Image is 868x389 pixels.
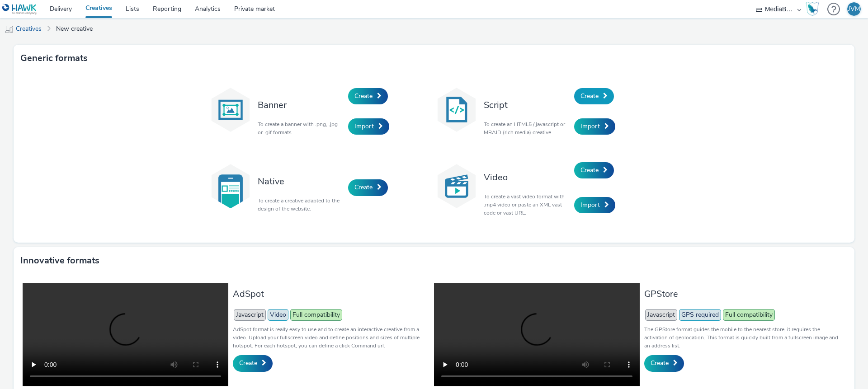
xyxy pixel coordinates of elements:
[484,192,570,217] p: To create a vast video format with .mp4 video or paste an XML vast code or vast URL.
[484,171,570,183] h3: Video
[290,309,342,321] span: Full compatibility
[434,164,479,209] img: video.svg
[348,88,388,104] a: Create
[348,179,388,196] a: Create
[208,164,253,209] img: native.svg
[645,309,677,321] span: Javascript
[580,201,600,209] span: Import
[239,359,257,367] span: Create
[580,92,599,100] span: Create
[20,52,88,65] h3: Generic formats
[208,87,253,132] img: banner.svg
[723,309,775,321] span: Full compatibility
[233,355,273,371] a: Create
[679,309,721,321] span: GPS required
[258,99,344,111] h3: Banner
[434,87,479,132] img: code.svg
[574,197,615,213] a: Import
[580,166,599,174] span: Create
[574,162,614,178] a: Create
[644,355,684,371] a: Create
[258,175,344,187] h3: Native
[806,2,823,16] a: Hawk Academy
[234,309,266,321] span: Javascript
[52,18,97,40] a: New creative
[5,25,14,34] img: mobile
[644,325,841,350] p: The GPStore format guides the mobile to the nearest store, it requires the activation of geolocat...
[354,92,373,100] span: Create
[233,288,429,300] h3: AdSpot
[574,118,615,135] a: Import
[806,2,819,16] img: Hawk Academy
[644,288,841,300] h3: GPStore
[580,122,600,131] span: Import
[484,99,570,111] h3: Script
[651,359,669,367] span: Create
[574,88,614,104] a: Create
[233,325,429,350] p: AdSpot format is really easy to use and to create an interactive creative from a video. Upload yo...
[484,120,570,136] p: To create an HTML5 / javascript or MRAID (rich media) creative.
[848,2,860,16] div: JVM
[2,4,37,15] img: undefined Logo
[258,120,344,136] p: To create a banner with .png, .jpg or .gif formats.
[354,122,374,131] span: Import
[348,118,389,135] a: Import
[268,309,288,321] span: Video
[354,183,373,192] span: Create
[258,197,344,213] p: To create a creative adapted to the design of the website.
[20,254,99,267] h3: Innovative formats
